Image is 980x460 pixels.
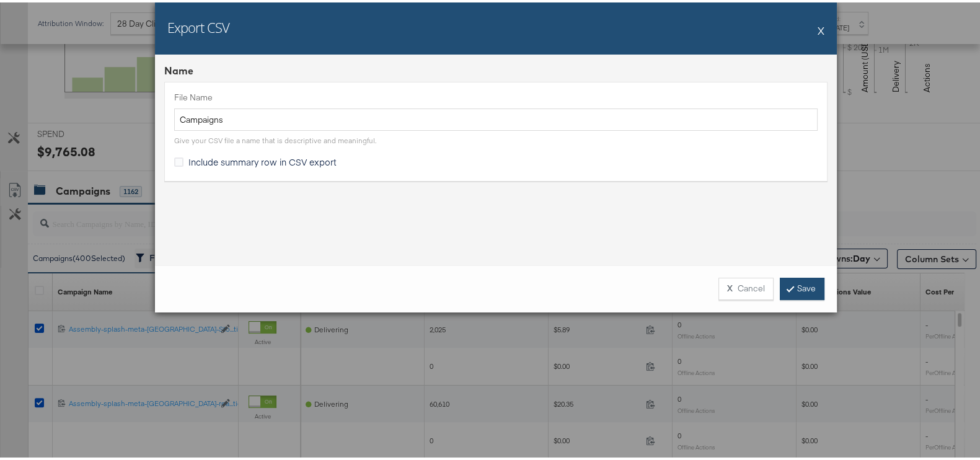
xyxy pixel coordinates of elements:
[174,133,376,143] div: Give your CSV file a name that is descriptive and meaningful.
[727,280,733,292] strong: X
[188,153,337,166] span: Include summary row in CSV export
[818,15,824,40] button: X
[174,89,818,101] label: File Name
[780,275,824,298] a: Save
[718,275,774,298] button: XCancel
[164,61,828,76] div: Name
[167,15,229,34] h2: Export CSV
